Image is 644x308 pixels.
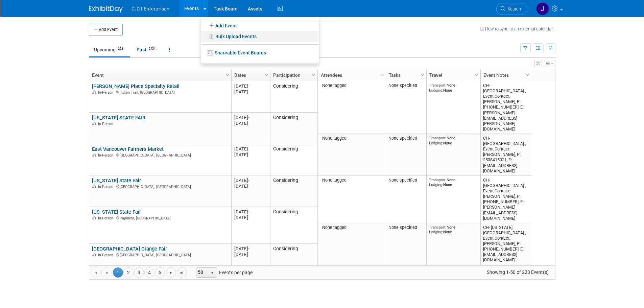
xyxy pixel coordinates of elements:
a: Event Notes [483,69,527,81]
img: In-Person Event [92,185,96,188]
img: In-Person Event [92,153,96,157]
span: Column Settings [264,72,269,78]
a: Column Settings [310,69,317,79]
td: Considering [270,113,317,144]
span: 1 [113,267,123,278]
td: Considering [270,81,317,113]
div: None None [429,177,478,187]
img: In-Person Event [92,216,96,219]
span: Column Settings [525,72,530,78]
div: None specified [388,83,424,88]
div: [GEOGRAPHIC_DATA], [GEOGRAPHIC_DATA] [92,252,228,258]
div: None specified [388,136,424,141]
img: seventboard-3.png [207,50,213,55]
span: Lodging: [429,141,443,145]
a: [PERSON_NAME] Place Specialty Retail [92,83,180,89]
span: Transport: [429,83,447,88]
td: CH- [GEOGRAPHIC_DATA] , Event Contact: [PERSON_NAME], P: [PHONE_NUMBER], E: [PERSON_NAME][EMAIL_A... [480,176,531,223]
div: [GEOGRAPHIC_DATA], [GEOGRAPHIC_DATA] [92,184,228,189]
div: [DATE] [234,252,267,257]
a: Go to the last page [177,267,187,278]
div: Indian Trail, [GEOGRAPHIC_DATA] [92,89,228,95]
span: - [248,209,249,214]
a: Past2134 [132,43,163,56]
div: [DATE] [234,146,267,152]
span: In-Person [98,122,115,126]
span: Column Settings [474,72,479,78]
td: CH- [GEOGRAPHIC_DATA] , Event Contact: [PERSON_NAME], P: [PHONE_NUMBER], E: [PERSON_NAME][EMAIL_A... [480,81,531,134]
img: In-Person Event [92,253,96,256]
span: Search [505,6,521,11]
div: [DATE] [234,152,267,158]
a: Bulk Upload Events [201,31,319,42]
span: Go to the last page [179,270,185,276]
span: Go to the first page [93,270,98,276]
img: Jillian Cardullias [536,2,549,15]
a: 2 [123,267,134,278]
div: [DATE] [234,209,267,215]
span: In-Person [98,153,115,158]
a: [US_STATE] State Fair [92,209,141,215]
div: None None [429,225,478,235]
span: In-Person [98,253,115,257]
a: Shareable Event Boards [201,47,319,59]
div: [GEOGRAPHIC_DATA], [GEOGRAPHIC_DATA] [92,152,228,158]
span: - [248,84,249,89]
div: None tagged [320,83,383,88]
a: [GEOGRAPHIC_DATA] Grange Fair [92,246,167,252]
div: None specified [388,177,424,183]
a: 5 [155,267,165,278]
div: None tagged [320,136,383,141]
span: Column Settings [379,72,385,78]
span: - [248,246,249,251]
span: 50 [196,268,208,277]
div: [DATE] [234,246,267,252]
div: [DATE] [234,183,267,189]
td: Considering [270,244,317,275]
span: Lodging: [429,182,443,187]
div: None None [429,83,478,93]
a: Column Settings [378,69,386,79]
span: 2134 [147,46,158,51]
div: [DATE] [234,89,267,95]
td: CH- [US_STATE][GEOGRAPHIC_DATA] , Event Contact: [PERSON_NAME], P: [PHONE_NUMBER], E: [EMAIL_ADDR... [480,223,531,265]
span: Column Settings [225,72,230,78]
div: [DATE] [234,177,267,183]
div: [DATE] [234,215,267,220]
td: Considering [270,175,317,207]
span: - [248,178,249,183]
a: Add Event [201,20,319,31]
span: 223 [116,46,125,51]
a: Column Settings [419,69,426,79]
div: [DATE] [234,120,267,126]
a: Participation [273,69,313,81]
a: Event [92,69,227,81]
td: Considering [270,207,317,244]
a: Column Settings [524,69,531,79]
span: Lodging: [429,88,443,93]
a: Go to the first page [91,267,101,278]
span: - [248,115,249,120]
a: Upcoming223 [89,43,130,56]
span: Transport: [429,136,447,140]
span: In-Person [98,216,115,220]
a: East Vancouver Farmers Market [92,146,164,152]
a: How to sync to an external calendar... [480,26,555,31]
span: select [210,270,215,276]
span: In-Person [98,185,115,189]
div: Papillion, [GEOGRAPHIC_DATA] [92,215,228,221]
img: In-Person Event [92,122,96,125]
a: Go to the next page [166,267,176,278]
div: [DATE] [234,115,267,120]
td: CH- [GEOGRAPHIC_DATA] , Event Contact: [PERSON_NAME], P: 2538415021, E: [EMAIL_ADDRESS][DOMAIN_NAME] [480,134,531,176]
a: Column Settings [473,69,480,79]
span: Go to the next page [168,270,174,276]
a: [US_STATE] STATE FAIR [92,115,145,121]
span: Lodging: [429,230,443,234]
span: Column Settings [311,72,316,78]
a: Travel [429,69,476,81]
a: [US_STATE] State Fair [92,177,141,184]
a: Column Settings [263,69,270,79]
span: Showing 1-50 of 223 Event(s) [480,267,555,277]
button: Add Event [89,24,123,36]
